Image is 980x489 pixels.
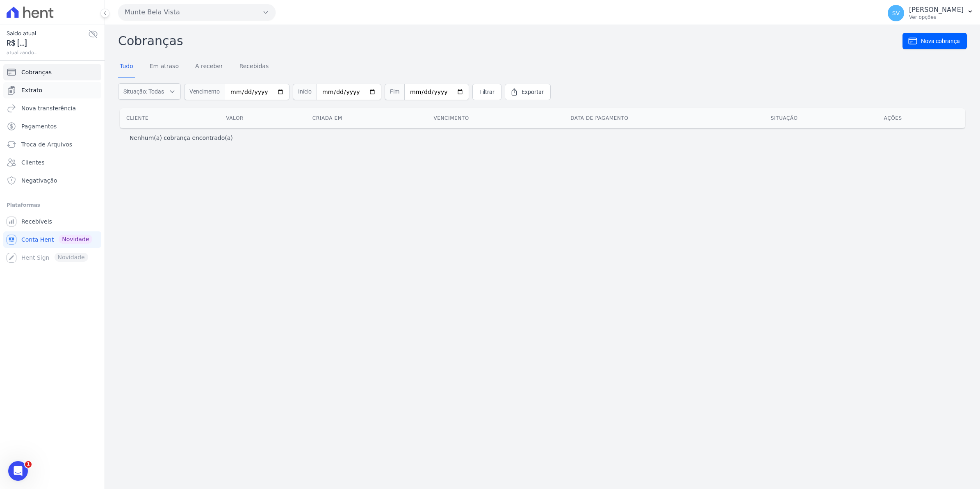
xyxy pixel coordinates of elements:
[3,172,101,189] a: Negativação
[892,10,900,16] span: SV
[21,140,72,149] span: Troca de Arquivos
[8,461,28,481] iframe: Intercom live chat
[21,86,42,94] span: Extrato
[7,38,88,49] span: R$ [...]
[3,154,101,171] a: Clientes
[909,14,964,21] p: Ver opções
[120,108,219,128] th: Cliente
[3,64,101,80] a: Cobranças
[3,231,101,248] a: Conta Hent Novidade
[7,29,88,38] span: Saldo atual
[118,4,276,21] button: Munte Bela Vista
[21,68,52,76] span: Cobranças
[3,100,101,117] a: Nova transferência
[3,136,101,153] a: Troca de Arquivos
[59,235,92,244] span: Novidade
[7,49,88,56] span: atualizando...
[194,56,225,78] a: A receber
[306,108,427,128] th: Criada em
[479,88,495,96] span: Filtrar
[118,56,135,78] a: Tudo
[118,32,903,50] h2: Cobranças
[909,6,964,14] p: [PERSON_NAME]
[921,37,960,45] span: Nova cobrança
[3,118,101,135] a: Pagamentos
[3,82,101,98] a: Extrato
[293,84,317,100] span: Início
[25,461,32,468] span: 1
[130,134,233,142] p: Nenhum(a) cobrança encontrado(a)
[219,108,306,128] th: Valor
[522,88,544,96] span: Exportar
[21,122,57,130] span: Pagamentos
[564,108,764,128] th: Data de pagamento
[21,176,57,185] span: Negativação
[148,56,180,78] a: Em atraso
[505,84,551,100] a: Exportar
[427,108,564,128] th: Vencimento
[21,235,54,244] span: Conta Hent
[877,108,965,128] th: Ações
[118,83,181,100] button: Situação: Todas
[184,84,225,100] span: Vencimento
[764,108,877,128] th: Situação
[881,2,980,25] button: SV [PERSON_NAME] Ver opções
[3,213,101,230] a: Recebíveis
[21,104,76,112] span: Nova transferência
[21,158,44,167] span: Clientes
[385,84,404,100] span: Fim
[21,217,52,226] span: Recebíveis
[123,87,164,96] span: Situação: Todas
[7,64,98,266] nav: Sidebar
[472,84,501,100] a: Filtrar
[7,200,98,210] div: Plataformas
[903,33,967,49] a: Nova cobrança
[238,56,271,78] a: Recebidas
